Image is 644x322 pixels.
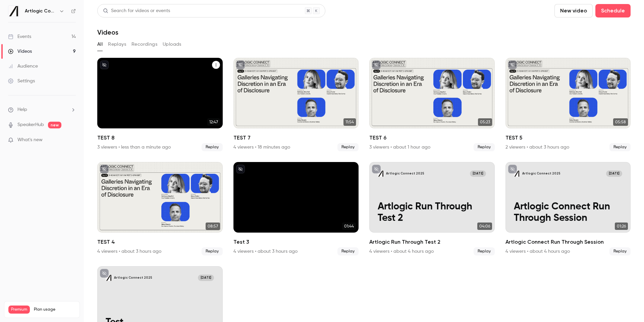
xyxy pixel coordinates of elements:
[97,134,223,142] h2: TEST 8
[505,58,631,151] li: TEST 5
[369,162,495,255] li: Artlogic Run Through Test 2
[206,223,220,230] span: 08:57
[369,162,495,255] a: Artlogic Run Through Test 2Artlogic Connect 2025[DATE]Artlogic Run Through Test 204:06Artlogic Ru...
[163,39,181,50] button: Uploads
[202,143,223,151] span: Replay
[505,134,631,142] h2: TEST 5
[369,134,495,142] h2: TEST 6
[202,247,223,255] span: Replay
[233,58,359,151] li: TEST 7
[100,269,109,278] button: unpublished
[108,39,126,50] button: Replays
[505,144,569,151] div: 2 viewers • about 3 hours ago
[8,78,35,84] div: Settings
[595,4,631,17] button: Schedule
[505,248,570,255] div: 4 viewers • about 4 hours ago
[505,162,631,255] li: Artlogic Connect Run Through Session
[25,8,56,14] h6: Artlogic Connect 2025
[236,61,245,69] button: unpublished
[97,162,223,255] a: 08:57TEST 44 viewers • about 3 hours agoReplay
[8,63,38,70] div: Audience
[505,162,631,255] a: Artlogic Connect Run Through SessionArtlogic Connect 2025[DATE]Artlogic Connect Run Through Sessi...
[100,165,109,173] button: unpublished
[613,118,628,126] span: 05:58
[477,223,492,230] span: 04:06
[615,223,628,230] span: 01:26
[474,247,495,255] span: Replay
[8,306,30,314] span: Premium
[233,248,298,255] div: 4 viewers • about 3 hours ago
[337,247,359,255] span: Replay
[233,238,359,246] h2: Test 3
[97,162,223,255] li: TEST 4
[233,58,359,151] a: 11:54TEST 74 viewers • 18 minutes agoReplay
[233,162,359,255] li: Test 3
[17,136,43,144] span: What's new
[131,39,157,50] button: Recordings
[100,61,109,69] button: unpublished
[233,144,290,151] div: 4 viewers • 18 minutes ago
[97,58,223,151] a: 12:47TEST 83 viewers • less than a minute agoReplay
[48,122,61,128] span: new
[233,134,359,142] h2: TEST 7
[97,4,631,318] section: Videos
[554,4,593,17] button: New video
[514,201,622,224] p: Artlogic Connect Run Through Session
[97,144,171,151] div: 3 viewers • less than a minute ago
[68,137,76,143] iframe: Noticeable Trigger
[97,39,103,50] button: All
[505,58,631,151] a: 05:58TEST 52 viewers • about 3 hours agoReplay
[609,247,631,255] span: Replay
[342,223,356,230] span: 01:44
[8,48,32,55] div: Videos
[474,143,495,151] span: Replay
[378,201,486,224] p: Artlogic Run Through Test 2
[233,162,359,255] a: 01:44Test 34 viewers • about 3 hours agoReplay
[106,275,112,281] img: Test
[369,58,495,151] a: 05:23TEST 63 viewers • about 1 hour agoReplay
[337,143,359,151] span: Replay
[17,121,44,128] a: SpeakerHub
[369,58,495,151] li: TEST 6
[8,106,76,113] li: help-dropdown-opener
[198,275,214,281] span: [DATE]
[372,61,381,69] button: unpublished
[514,170,520,177] img: Artlogic Connect Run Through Session
[522,171,560,176] p: Artlogic Connect 2025
[386,171,424,176] p: Artlogic Connect 2025
[508,165,517,173] button: unpublished
[606,170,622,177] span: [DATE]
[369,144,430,151] div: 3 viewers • about 1 hour ago
[97,238,223,246] h2: TEST 4
[505,238,631,246] h2: Artlogic Connect Run Through Session
[378,170,384,177] img: Artlogic Run Through Test 2
[478,118,492,126] span: 05:23
[17,106,27,113] span: Help
[97,248,161,255] div: 4 viewers • about 3 hours ago
[609,143,631,151] span: Replay
[236,165,245,173] button: unpublished
[103,7,170,14] div: Search for videos or events
[369,248,434,255] div: 4 viewers • about 4 hours ago
[8,6,19,16] img: Artlogic Connect 2025
[34,307,75,312] span: Plan usage
[207,118,220,126] span: 12:47
[372,165,381,173] button: unpublished
[369,238,495,246] h2: Artlogic Run Through Test 2
[470,170,486,177] span: [DATE]
[97,58,223,151] li: TEST 8
[343,118,356,126] span: 11:54
[508,61,517,69] button: unpublished
[97,28,118,36] h1: Videos
[8,33,31,40] div: Events
[114,276,152,280] p: Artlogic Connect 2025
